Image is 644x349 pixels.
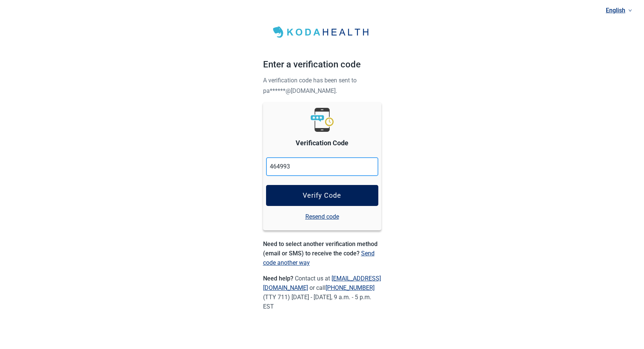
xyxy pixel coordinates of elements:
[263,294,371,310] span: [DATE] - [DATE], 9 a.m. - 5 p.m. EST
[603,4,635,16] a: Current language: English
[263,240,378,257] span: Need to select another verification method (email or SMS) to receive the code?
[305,212,339,221] a: Resend code
[269,24,375,40] img: Koda Health
[266,185,378,206] button: Verify Code
[326,284,375,291] a: [PHONE_NUMBER]
[263,284,375,301] span: or call (TTY 711)
[263,9,381,326] main: Main content
[263,275,381,291] span: Contact us at
[266,157,378,176] input: Enter Code Here
[263,275,295,282] span: Need help?
[263,275,381,291] a: [EMAIL_ADDRESS][DOMAIN_NAME]
[303,192,341,199] div: Verify Code
[296,138,348,148] label: Verification Code
[628,9,632,12] span: down
[263,58,381,75] h1: Enter a verification code
[263,77,357,94] span: A verification code has been sent to pa******@[DOMAIN_NAME].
